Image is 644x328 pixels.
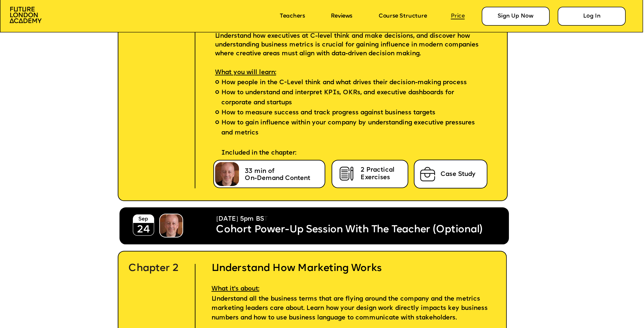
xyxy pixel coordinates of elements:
[337,165,356,183] img: image-cb722855-f231-420d-ba86-ef8a9b8709e7.png
[245,175,310,182] span: On-Demand Content
[360,167,396,181] span: 2 Practical Exercises
[215,33,480,57] span: Understand how executives at C-level think and make decisions, and discover how understanding bus...
[245,168,274,175] span: 33 min of
[331,13,352,19] a: Reviews
[221,118,483,158] span: How to gain influence within your company by understanding executive pressures and metrics Includ...
[132,213,155,237] img: image-18956b4c-1360-46b4-bafe-d711b826ae50.png
[221,78,467,88] span: How people in the C-Level think and what drives their decision-making process
[418,165,437,183] img: image-75ee59ac-5515-4aba-aadc-0d7dfe35305c.png
[280,13,305,19] a: Teachers
[221,88,483,108] span: How to understand and interpret KPIs, OKRs, and executive dashboards for corporate and startups
[221,108,435,118] span: How to measure success and track progress against business targets
[211,295,489,321] span: Understand all the business terms that are flying around the company and the metrics marketing le...
[216,216,264,223] span: [DATE] 5pm BS
[211,285,259,292] span: What it's about:
[216,216,482,223] p: T
[216,225,482,235] span: Cohort Power-Up Session With The Teacher (Optional)
[451,13,465,19] a: Price
[215,69,276,76] span: What you will learn:
[379,13,427,19] a: Course Structure
[440,171,476,178] span: Case Study
[202,250,506,275] h2: Understand How Marketing Works
[10,7,42,23] img: image-aac980e9-41de-4c2d-a048-f29dd30a0068.png
[128,263,179,273] span: Chapter 2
